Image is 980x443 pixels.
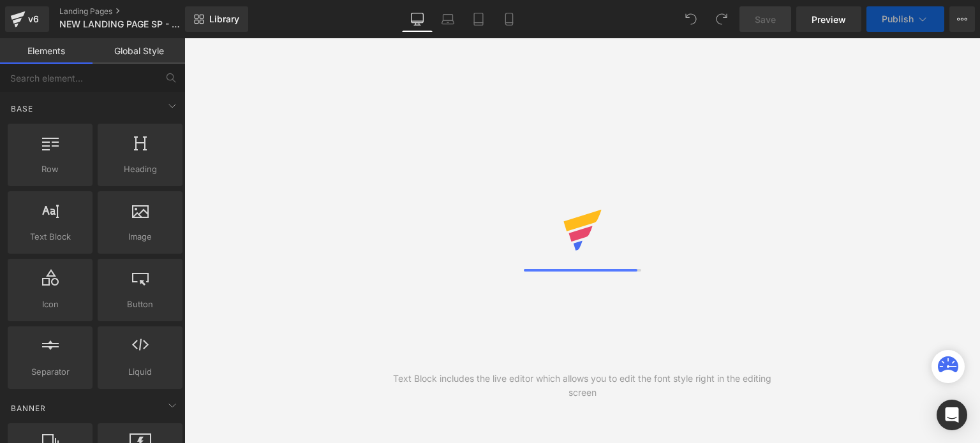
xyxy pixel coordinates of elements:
button: More [949,6,975,32]
span: Separator [11,365,89,379]
span: Text Block [11,230,89,243]
span: Liquid [101,365,179,379]
a: Desktop [402,6,433,32]
button: Undo [678,6,704,32]
a: Preview [796,6,861,32]
span: Base [10,103,34,115]
span: Preview [812,13,846,26]
span: Icon [11,298,89,311]
a: Laptop [433,6,463,32]
button: Publish [866,6,944,32]
a: New Library [185,6,248,32]
span: Banner [10,402,47,414]
span: NEW LANDING PAGE SP - MÁRKNAK [59,19,182,29]
span: Row [11,163,89,176]
button: Redo [709,6,734,32]
div: Text Block includes the live editor which allows you to edit the font style right in the editing ... [383,372,782,400]
a: Mobile [494,6,524,32]
span: Button [101,298,179,311]
a: Landing Pages [59,6,206,17]
a: Tablet [463,6,494,32]
div: v6 [26,11,41,27]
div: Open Intercom Messenger [937,400,967,430]
span: Publish [882,14,914,24]
a: Global Style [93,38,185,64]
span: Save [755,13,776,26]
span: Heading [101,163,179,176]
span: Image [101,230,179,243]
a: v6 [5,6,49,32]
span: Library [209,13,239,25]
